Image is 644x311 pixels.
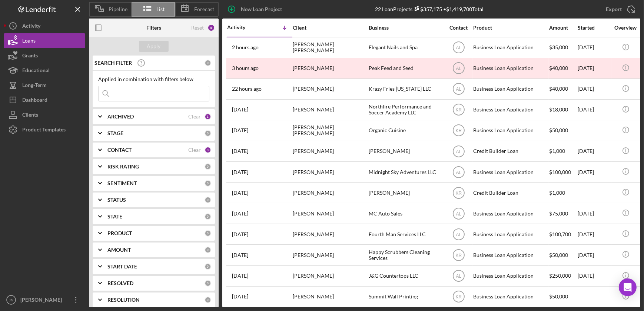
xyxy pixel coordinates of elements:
[4,78,85,93] button: Long-Term
[456,66,461,71] text: AL
[578,204,611,223] div: [DATE]
[293,58,367,78] div: [PERSON_NAME]
[222,2,289,17] button: New Loan Project
[4,48,85,63] button: Grants
[369,141,443,161] div: [PERSON_NAME]
[455,128,462,133] text: KR
[413,6,442,12] div: $357,175
[549,148,565,154] span: $1,000
[293,266,367,286] div: [PERSON_NAME]
[445,25,472,31] div: Contact
[549,231,571,237] span: $100,700
[107,130,123,136] b: STAGE
[369,245,443,265] div: Happy Scrubbers Cleaning Services
[369,266,443,286] div: J&G Countertops LLC
[205,297,211,303] div: 0
[578,79,611,99] div: [DATE]
[473,58,547,78] div: Business Loan Application
[232,211,248,217] time: 2025-10-08 22:47
[232,190,248,196] time: 2025-10-08 23:06
[205,213,211,220] div: 0
[473,245,547,265] div: Business Loan Application
[369,162,443,182] div: Midnight Sky Adventures LLC
[4,19,85,33] button: Activity
[188,114,201,120] div: Clear
[205,280,211,287] div: 0
[293,162,367,182] div: [PERSON_NAME]
[456,211,461,216] text: AL
[22,107,38,124] div: Clients
[139,41,169,52] button: Apply
[369,121,443,140] div: Organic Cuisine
[369,204,443,223] div: MC Auto Sales
[578,25,611,31] div: Started
[22,48,38,65] div: Grants
[473,79,547,99] div: Business Loan Application
[22,19,40,35] div: Activity
[455,253,462,258] text: KR
[456,149,461,154] text: AL
[232,107,248,113] time: 2025-10-14 19:00
[107,230,132,236] b: PRODUCT
[194,6,214,12] span: Forecast
[549,169,571,175] span: $100,000
[9,298,13,302] text: JN
[107,164,139,170] b: RISK RATING
[612,25,640,31] div: Overview
[19,292,67,309] div: [PERSON_NAME]
[107,247,131,253] b: AMOUNT
[293,287,367,307] div: [PERSON_NAME]
[369,224,443,244] div: Fourth Man Services LLC
[369,25,443,31] div: Business
[205,180,211,187] div: 0
[232,273,248,279] time: 2025-10-02 18:22
[473,25,547,31] div: Product
[578,162,611,182] div: [DATE]
[22,33,36,50] div: Loans
[4,93,85,107] button: Dashboard
[369,58,443,78] div: Peak Feed and Seed
[293,38,367,57] div: [PERSON_NAME] [PERSON_NAME]
[205,60,211,66] div: 0
[456,87,461,92] text: AL
[293,25,367,31] div: Client
[232,127,248,133] time: 2025-10-14 18:15
[455,107,462,113] text: KR
[549,58,577,78] div: $40,000
[578,141,611,161] div: [DATE]
[549,127,568,133] span: $50,000
[208,24,215,31] div: 4
[549,86,568,92] span: $40,000
[456,232,461,237] text: AL
[549,190,565,196] span: $1,000
[205,230,211,237] div: 0
[205,197,211,203] div: 0
[369,100,443,120] div: Northfire Performance and Soccer Academy LLC
[473,162,547,182] div: Business Loan Application
[549,272,571,279] span: $250,000
[4,292,85,307] button: JN[PERSON_NAME]
[232,231,248,237] time: 2025-10-08 20:46
[22,63,50,80] div: Educational
[107,280,133,286] b: RESOLVED
[455,190,462,195] text: KR
[473,224,547,244] div: Business Loan Application
[293,141,367,161] div: [PERSON_NAME]
[205,130,211,137] div: 0
[232,44,259,50] time: 2025-10-15 17:36
[455,294,462,300] text: KR
[456,170,461,175] text: AL
[578,224,611,244] div: [DATE]
[4,122,85,137] button: Product Templates
[205,247,211,253] div: 0
[22,122,66,139] div: Product Templates
[188,147,201,153] div: Clear
[369,79,443,99] div: Krazy Fries [US_STATE] LLC
[232,252,248,258] time: 2025-10-07 20:28
[109,6,127,12] span: Pipeline
[369,287,443,307] div: Summit Wall Printing
[473,183,547,203] div: Credit Builder Loan
[4,63,85,78] button: Educational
